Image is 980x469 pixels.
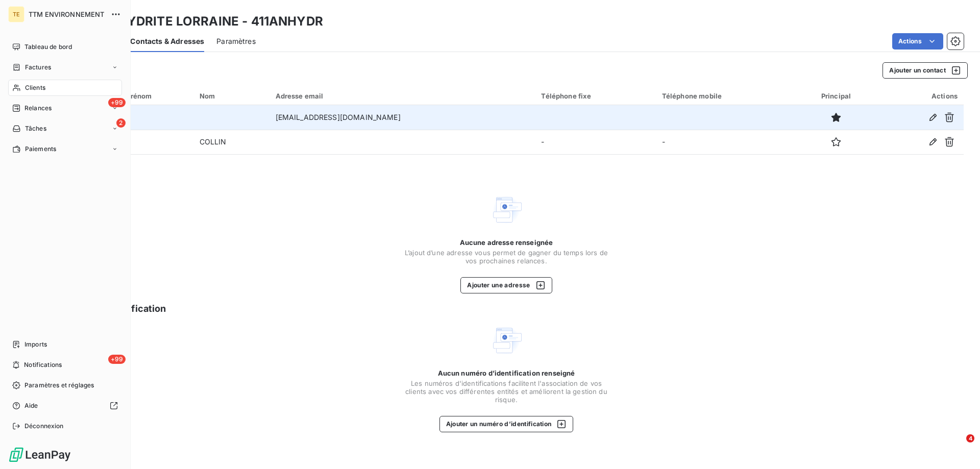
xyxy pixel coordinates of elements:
span: TTM ENVIRONNEMENT [29,10,105,18]
a: Aide [8,398,122,414]
div: Téléphone fixe [541,92,649,100]
span: Aucune adresse renseignée [460,238,553,246]
span: Notifications [24,360,62,369]
td: [EMAIL_ADDRESS][DOMAIN_NAME] [269,105,535,130]
img: Empty state [490,193,523,226]
h3: L'ANHYDRITE LORRAINE - 411ANHYDR [90,12,323,31]
span: 4 [966,434,974,442]
span: Factures [25,63,51,72]
button: Ajouter une adresse [460,277,552,293]
div: TE [8,6,24,22]
span: Paramètres [216,36,256,46]
div: Adresse email [276,92,529,100]
button: Actions [892,33,943,50]
span: Aucun numéro d’identification renseigné [438,369,575,377]
div: Nom [200,92,263,100]
span: Relances [24,104,52,113]
td: COLLIN [193,130,269,154]
div: Prénom [127,92,187,100]
span: Déconnexion [24,422,64,431]
span: Tableau de bord [24,42,72,52]
img: Empty state [490,324,523,357]
div: Téléphone mobile [662,92,790,100]
span: Les numéros d'identifications facilitent l'association de vos clients avec vos différentes entité... [404,379,608,404]
span: Aide [24,401,38,410]
span: Clients [25,83,45,92]
button: Ajouter un numéro d’identification [439,416,574,432]
div: Actions [883,92,958,100]
td: - [535,130,655,154]
span: L’ajout d’une adresse vous permet de gagner du temps lors de vos prochaines relances. [404,249,608,265]
span: +99 [108,355,126,364]
span: Tâches [25,124,46,133]
span: Paiements [25,144,56,154]
td: - [656,130,796,154]
span: Contacts & Adresses [130,36,204,46]
span: Imports [24,340,47,349]
img: Logo LeanPay [8,447,71,463]
button: Ajouter un contact [883,62,968,79]
iframe: Intercom live chat [945,434,970,459]
span: +99 [108,98,126,107]
span: 2 [116,118,126,128]
div: Principal [801,92,870,100]
span: Paramètres et réglages [24,381,94,390]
